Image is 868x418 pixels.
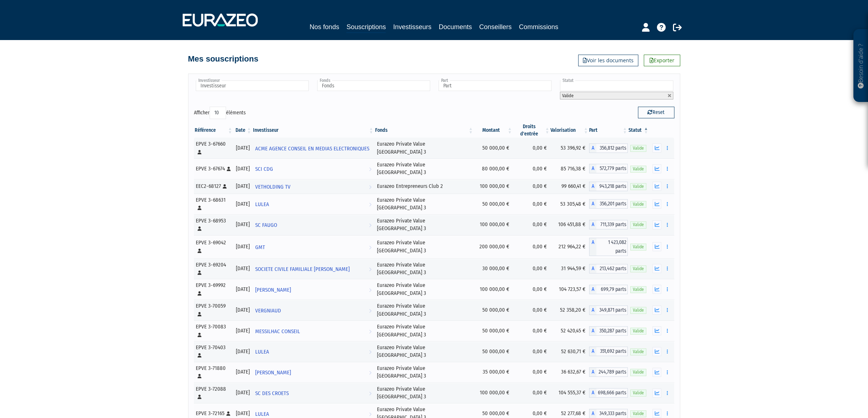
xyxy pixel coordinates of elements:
[589,305,628,315] div: A - Eurazeo Private Value Europe 3
[196,364,231,380] div: EPVE 3-71880
[589,388,596,398] span: A
[196,182,231,190] div: EEC2-68127
[255,162,273,176] span: SCI CDG
[589,264,628,273] div: A - Eurazeo Private Value Europe 3
[252,161,374,176] a: SCI CDG
[596,199,628,209] span: 356,201 parts
[630,183,646,190] span: Valide
[589,182,628,191] div: A - Eurazeo Entrepreneurs Club 2
[393,22,431,32] a: Investisseurs
[630,265,646,272] span: Valide
[198,395,202,399] i: [Français] Personne physique
[377,182,471,190] div: Eurazeo Entrepreneurs Club 2
[369,162,371,176] i: Voir l'investisseur
[550,123,589,138] th: Valorisation: activer pour trier la colonne par ordre croissant
[550,158,589,179] td: 85 716,38 €
[369,283,371,297] i: Voir l'investisseur
[198,291,202,296] i: [Français] Personne physique
[377,364,471,380] div: Eurazeo Private Value [GEOGRAPHIC_DATA] 3
[589,285,628,294] div: A - Eurazeo Private Value Europe 3
[236,306,250,314] div: [DATE]
[369,325,371,338] i: Voir l'investisseur
[513,259,550,279] td: 0,00 €
[198,271,202,275] i: [Français] Personne physique
[196,217,231,233] div: EPVE 3-68953
[474,235,513,259] td: 200 000,00 €
[550,138,589,158] td: 53 396,92 €
[198,226,202,231] i: [Français] Personne physique
[310,22,339,32] a: Nos fonds
[252,365,374,379] a: [PERSON_NAME]
[236,200,250,208] div: [DATE]
[377,281,471,297] div: Eurazeo Private Value [GEOGRAPHIC_DATA] 3
[377,323,471,339] div: Eurazeo Private Value [GEOGRAPHIC_DATA] 3
[474,214,513,235] td: 100 000,00 €
[474,320,513,341] td: 50 000,00 €
[377,140,471,156] div: Eurazeo Private Value [GEOGRAPHIC_DATA] 3
[196,281,231,297] div: EPVE 3-69992
[513,138,550,158] td: 0,00 €
[589,164,596,173] span: A
[519,22,558,32] a: Commissions
[630,348,646,355] span: Valide
[550,341,589,362] td: 52 630,71 €
[644,55,680,66] a: Exporter
[474,341,513,362] td: 50 000,00 €
[377,344,471,359] div: Eurazeo Private Value [GEOGRAPHIC_DATA] 3
[236,368,250,376] div: [DATE]
[596,388,628,398] span: 698,666 parts
[198,206,202,210] i: [Français] Personne physique
[513,194,550,214] td: 0,00 €
[252,179,374,194] a: VETHOLDING TV
[236,165,250,173] div: [DATE]
[252,344,374,359] a: LULEA
[369,345,371,359] i: Voir l'investisseur
[474,362,513,383] td: 35 000,00 €
[236,243,250,251] div: [DATE]
[474,300,513,320] td: 50 000,00 €
[513,320,550,341] td: 0,00 €
[589,220,596,229] span: A
[198,312,202,316] i: [Français] Personne physique
[210,107,226,119] select: Afficheréléments
[630,166,646,173] span: Valide
[236,327,250,335] div: [DATE]
[252,324,374,338] a: MESSILHAC CONSEIL
[252,141,374,155] a: ACME AGENCE CONSEIL EN MEDIAS ELECTRONIQUES
[236,389,250,397] div: [DATE]
[638,107,674,118] button: Reset
[550,259,589,279] td: 31 944,59 €
[196,344,231,359] div: EPVE 3-70403
[628,123,649,138] th: Statut : activer pour trier la colonne par ordre d&eacute;croissant
[474,123,513,138] th: Montant: activer pour trier la colonne par ordre croissant
[589,123,628,138] th: Part: activer pour trier la colonne par ordre croissant
[346,22,386,33] a: Souscriptions
[589,199,596,209] span: A
[369,218,371,232] i: Voir l'investisseur
[236,348,250,355] div: [DATE]
[630,328,646,335] span: Valide
[550,214,589,235] td: 106 451,88 €
[474,179,513,194] td: 100 000,00 €
[369,198,371,211] i: Voir l'investisseur
[255,142,369,155] span: ACME AGENCE CONSEIL EN MEDIAS ELECTRONIQUES
[474,383,513,403] td: 100 000,00 €
[255,241,265,254] span: GMT
[252,197,374,211] a: LULEA
[377,302,471,318] div: Eurazeo Private Value [GEOGRAPHIC_DATA] 3
[550,362,589,383] td: 36 632,67 €
[589,305,596,315] span: A
[589,143,596,153] span: A
[513,300,550,320] td: 0,00 €
[255,387,289,400] span: SC DES CROETS
[513,123,550,138] th: Droits d'entrée: activer pour trier la colonne par ordre croissant
[596,347,628,356] span: 351,692 parts
[377,161,471,177] div: Eurazeo Private Value [GEOGRAPHIC_DATA] 3
[589,164,628,173] div: A - Eurazeo Private Value Europe 3
[550,383,589,403] td: 104 555,37 €
[194,107,246,119] label: Afficher éléments
[596,285,628,294] span: 699,79 parts
[589,367,628,377] div: A - Eurazeo Private Value Europe 3
[589,285,596,294] span: A
[596,326,628,336] span: 350,287 parts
